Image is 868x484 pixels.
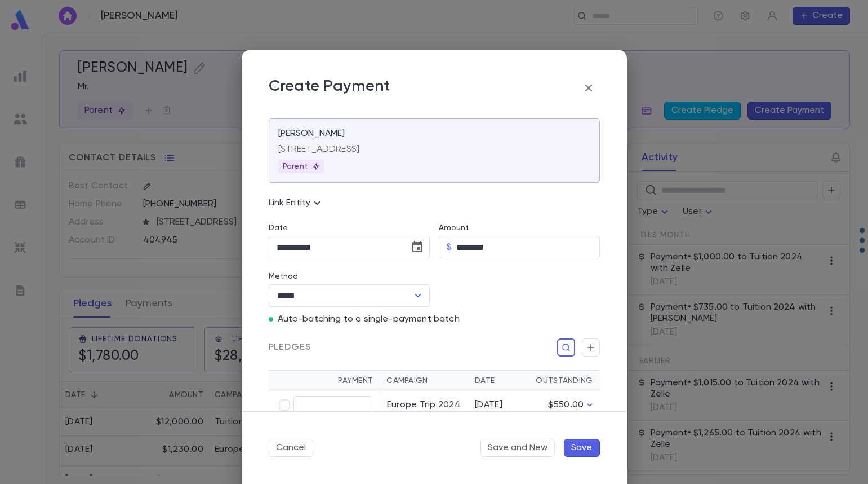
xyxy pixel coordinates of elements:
label: Amount [439,223,469,232]
button: Save and New [480,439,555,457]
label: Method [269,272,299,281]
th: Payment [269,371,380,391]
p: $ [447,241,452,253]
div: Parent [278,160,325,173]
button: Open [410,288,426,303]
span: Pledges [269,342,311,353]
th: Campaign [380,371,468,391]
button: Choose date, selected date is Sep 19, 2025 [406,236,429,258]
th: Date [468,371,525,391]
button: Cancel [269,439,313,457]
p: [STREET_ADDRESS] [278,144,590,155]
td: $550.00 [525,391,600,419]
th: Outstanding [525,371,600,391]
p: Parent [283,162,321,171]
p: Link Entity [269,196,324,210]
p: [PERSON_NAME] [278,128,345,139]
p: Auto-batching to a single-payment batch [278,314,460,325]
p: Create Payment [269,77,390,99]
button: Save [564,439,600,457]
td: Europe Trip 2024 [380,391,468,419]
label: Date [269,223,430,232]
div: [DATE] [475,399,518,411]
